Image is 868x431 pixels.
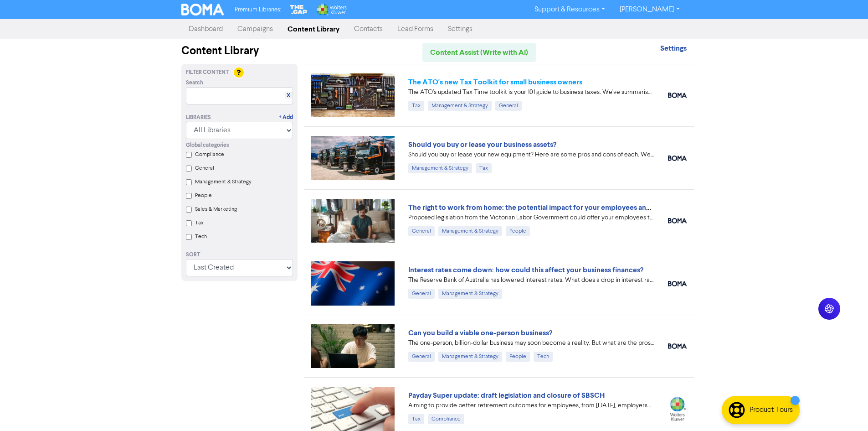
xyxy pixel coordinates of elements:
[186,114,211,122] div: Libraries
[822,387,868,431] iframe: Chat Widget
[668,156,687,161] img: boma_accounting
[181,20,230,38] a: Dashboard
[408,391,605,400] a: Payday Super update: draft legislation and closure of SBSCH
[668,218,687,223] img: boma
[428,101,492,111] div: Management & Strategy
[534,352,553,362] div: Tech
[612,2,687,17] a: [PERSON_NAME]
[195,233,207,241] label: Tech
[347,20,390,38] a: Contacts
[195,151,224,159] label: Compliance
[195,219,204,227] label: Tax
[527,2,612,17] a: Support & Resources
[438,352,502,362] div: Management & Strategy
[408,226,435,236] div: General
[422,43,536,62] a: Content Assist (Write with AI)
[506,226,530,236] div: People
[288,4,308,16] img: The Gap
[668,343,687,349] img: boma
[195,178,252,186] label: Management & Strategy
[408,414,424,424] div: Tax
[408,265,643,275] a: Interest rates come down: how could this affect your business finances?
[476,163,492,173] div: Tax
[660,45,687,52] a: Settings
[287,92,290,99] a: X
[230,20,280,38] a: Campaigns
[408,203,680,212] a: The right to work from home: the potential impact for your employees and business
[186,141,293,150] div: Global categories
[195,205,237,213] label: Sales & Marketing
[668,93,687,98] img: boma
[235,7,281,13] span: Premium Libraries:
[195,164,214,172] label: General
[668,397,687,421] img: wolters_kluwer
[408,275,654,285] div: The Reserve Bank of Australia has lowered interest rates. What does a drop in interest rates mean...
[408,328,552,338] a: Can you build a viable one-person business?
[438,289,502,299] div: Management & Strategy
[181,43,298,59] div: Content Library
[279,114,293,122] a: + Add
[408,289,435,299] div: General
[408,401,654,410] div: Aiming to provide better retirement outcomes for employees, from 1 July 2026, employers will be r...
[390,20,441,38] a: Lead Forms
[408,101,424,111] div: Tax
[408,352,435,362] div: General
[408,78,582,87] a: The ATO's new Tax Toolkit for small business owners
[408,163,472,173] div: Management & Strategy
[316,4,347,16] img: Wolters Kluwer
[195,192,212,200] label: People
[660,44,687,53] strong: Settings
[408,213,654,223] div: Proposed legislation from the Victorian Labor Government could offer your employees the right to ...
[186,251,293,259] div: Sort
[495,101,522,111] div: General
[408,150,654,160] div: Should you buy or lease your new equipment? Here are some pros and cons of each. We also can revi...
[186,79,203,87] span: Search
[280,20,347,38] a: Content Library
[408,140,556,149] a: Should you buy or lease your business assets?
[441,20,480,38] a: Settings
[428,414,464,424] div: Compliance
[186,68,293,77] div: Filter Content
[408,338,654,348] div: The one-person, billion-dollar business may soon become a reality. But what are the pros and cons...
[438,226,502,236] div: Management & Strategy
[408,88,654,97] div: The ATO’s updated Tax Time toolkit is your 101 guide to business taxes. We’ve summarised the key ...
[181,4,224,16] img: BOMA Logo
[668,281,687,286] img: boma
[506,352,530,362] div: People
